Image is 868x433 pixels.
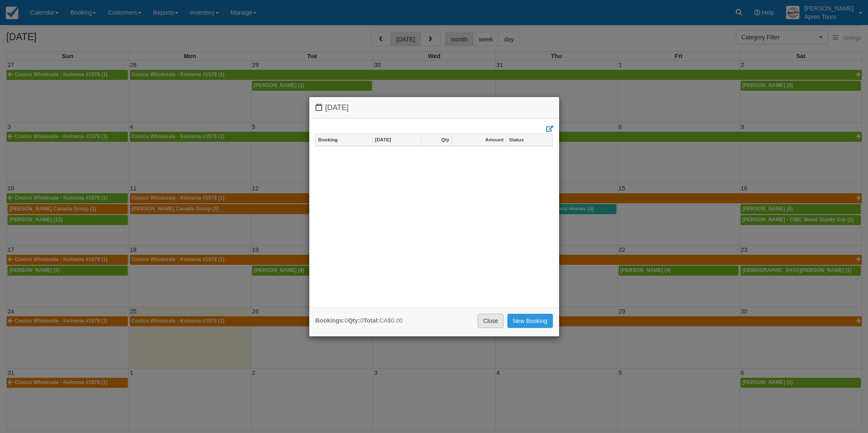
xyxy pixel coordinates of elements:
[364,317,379,324] strong: Total:
[478,314,504,328] a: Close
[507,314,553,328] a: New Booking
[316,103,553,112] h4: [DATE]
[316,134,372,146] a: Booking
[316,317,345,324] strong: Bookings:
[372,134,421,146] a: [DATE]
[422,134,452,146] a: Qty
[316,316,403,325] div: 0 0 CA$0.00
[348,317,360,324] strong: Qty:
[452,134,506,146] a: Amount
[507,134,552,146] a: Status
